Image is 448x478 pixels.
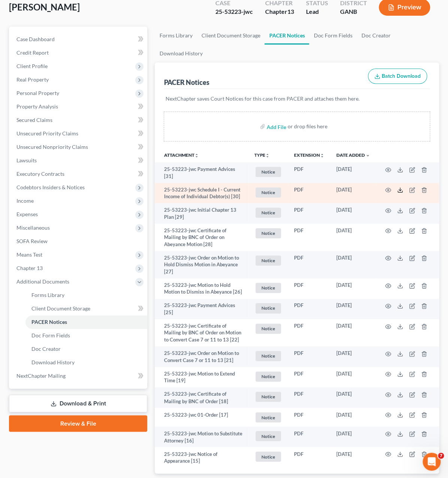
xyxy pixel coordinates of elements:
[16,103,58,110] span: Property Analysis
[155,278,248,299] td: 25-53223-jwc Motion to Hold Motion to Dismiss in Abeyance [26]
[10,46,147,59] a: Credit Report
[215,7,253,16] div: 25-53223-jwc
[155,45,207,62] a: Download History
[330,162,376,183] td: [DATE]
[25,342,147,356] a: Doc Creator
[340,7,367,16] div: GANB
[31,319,67,325] span: PACER Notices
[165,95,429,102] p: NextChapter saves Court Notices for this case from PACER and attaches them here.
[16,238,48,244] span: SOFA Review
[9,415,147,432] a: Review & File
[255,255,281,266] span: Notice
[288,319,330,346] td: PDF
[265,7,294,16] div: Chapter
[10,127,147,140] a: Unsecured Priority Claims
[25,288,147,302] a: Forms Library
[155,299,248,319] td: 25-53223-jwc Payment Advices [25]
[16,171,64,177] span: Executory Contracts
[255,371,281,382] span: Notice
[16,90,59,96] span: Personal Property
[16,63,48,69] span: Client Profile
[16,130,78,137] span: Unsecured Priority Claims
[16,224,50,231] span: Miscellaneous
[16,157,37,163] span: Lawsuits
[16,76,49,83] span: Real Property
[255,187,281,197] span: Notice
[9,1,80,12] span: [PERSON_NAME]
[155,319,248,346] td: 25-53223-jwc Certificate of Mailing by BNC of Order on Motion to Convert Case 7 or 11 to 13 [22]
[155,183,248,203] td: 25-53223-jwc Schedule I - Current Income of Individual Debtor(s) [30]
[306,7,328,16] div: Lead
[31,346,61,352] span: Doc Creator
[255,228,281,238] span: Notice
[155,387,248,408] td: 25-53223-jwc Certificate of Mailing by BNC of Order [18]
[254,186,282,199] a: Notice
[255,167,281,177] span: Notice
[265,153,270,158] i: unfold_more
[330,203,376,224] td: [DATE]
[155,426,248,447] td: 25-53223-jwc Motion to Substitute Attorney [16]
[330,346,376,367] td: [DATE]
[288,203,330,224] td: PDF
[10,235,147,248] a: SOFA Review
[155,27,197,45] a: Forms Library
[10,100,147,113] a: Property Analysis
[366,153,370,158] i: expand_more
[330,183,376,203] td: [DATE]
[288,123,327,130] div: or drop files here
[382,73,421,79] span: Batch Download
[10,167,147,181] a: Executory Contracts
[330,299,376,319] td: [DATE]
[330,447,376,468] td: [DATE]
[438,453,444,459] span: 7
[31,292,64,298] span: Forms Library
[31,305,90,312] span: Client Document Storage
[155,224,248,251] td: 25-53223-jwc Certificate of Mailing by BNC of Order on Abeyance Motion [28]
[288,367,330,387] td: PDF
[330,224,376,251] td: [DATE]
[255,351,281,361] span: Notice
[309,27,357,45] a: Doc Form Fields
[16,278,69,285] span: Additional Documents
[330,387,376,408] td: [DATE]
[288,426,330,447] td: PDF
[155,367,248,387] td: 25-53223-jwc Motion to Extend Time [19]
[197,27,264,45] a: Client Document Storage
[9,395,147,412] a: Download & Print
[16,144,88,150] span: Unsecured Nonpriority Claims
[330,367,376,387] td: [DATE]
[16,184,85,190] span: Codebtors Insiders & Notices
[254,302,282,314] a: Notice
[288,299,330,319] td: PDF
[288,346,330,367] td: PDF
[16,36,55,42] span: Case Dashboard
[10,154,147,167] a: Lawsuits
[155,203,248,224] td: 25-53223-jwc Initial Chapter 13 Plan [29]
[254,166,282,178] a: Notice
[357,27,395,45] a: Doc Creator
[155,408,248,427] td: 25-53223-jwc 01-Order [17]
[155,447,248,468] td: 25-53223-jwc Notice of Appearance [15]
[254,153,270,158] button: TYPEunfold_more
[16,373,66,379] span: NextChapter Mailing
[16,265,43,271] span: Chapter 13
[294,152,324,158] a: Extensionunfold_more
[254,206,282,219] a: Notice
[164,152,199,158] a: Attachmentunfold_more
[255,431,281,441] span: Notice
[255,392,281,402] span: Notice
[254,450,282,463] a: Notice
[255,324,281,334] span: Notice
[254,411,282,423] a: Notice
[31,359,75,365] span: Download History
[25,329,147,342] a: Doc Form Fields
[254,350,282,362] a: Notice
[155,346,248,367] td: 25-53223-jwc Order on Motion to Convert Case 7 or 11 to 13 [21]
[16,117,52,123] span: Secured Claims
[10,33,147,46] a: Case Dashboard
[288,447,330,468] td: PDF
[288,408,330,427] td: PDF
[288,387,330,408] td: PDF
[288,278,330,299] td: PDF
[255,208,281,218] span: Notice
